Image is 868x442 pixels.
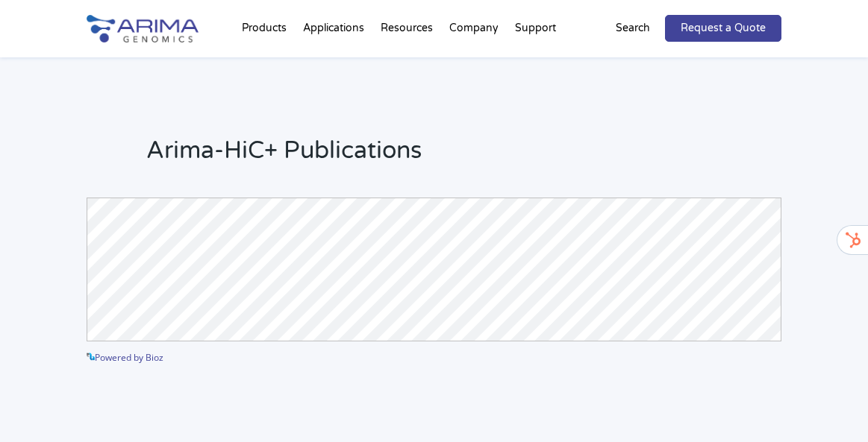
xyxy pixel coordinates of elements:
img: powered by bioz [87,353,95,361]
img: Arima-Genomics-logo [87,15,199,42]
p: Search [616,19,650,38]
a: Request a Quote [665,15,781,42]
a: Powered by Bioz [87,351,163,364]
h2: Arima-HiC+ Publications [146,134,781,179]
a: See more details on Bioz [678,347,781,366]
